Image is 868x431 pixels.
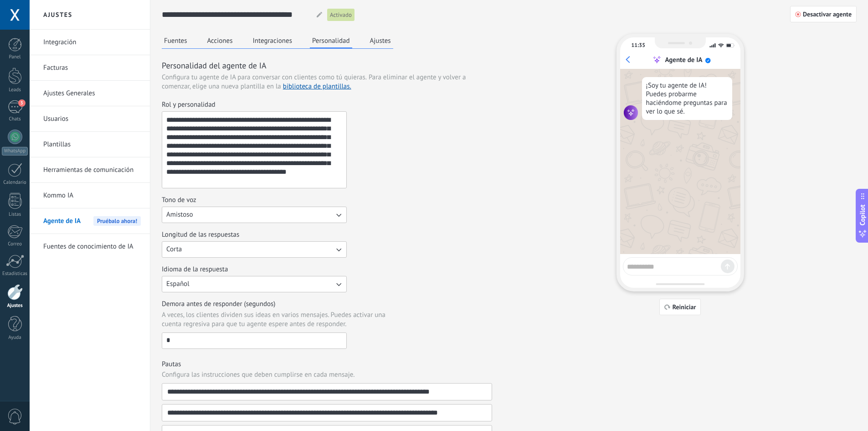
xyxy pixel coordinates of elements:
div: Ajustes [2,303,28,309]
li: Facturas [30,55,150,81]
div: Panel [2,54,28,60]
h3: Personalidad del agente de IA [162,60,492,71]
button: Integraciones [251,34,295,47]
div: WhatsApp [2,147,28,156]
button: Idioma de la respuesta [162,276,347,292]
li: Ajustes Generales [30,81,150,106]
h3: Pautas [162,360,492,369]
li: Agente de IA [30,208,150,234]
span: Configura tu agente de IA para conversar con clientes como tú quieras. [162,73,367,82]
li: Integración [30,30,150,55]
img: agent icon [624,105,638,120]
div: Chats [2,116,28,122]
a: Agente de IAPruébalo ahora! [43,208,141,234]
button: Longitud de las respuestas [162,241,347,258]
span: Pruébalo ahora! [93,216,141,226]
div: Agente de IA [665,56,702,64]
span: Agente de IA [43,208,81,234]
div: Correo [2,241,28,247]
span: Activado [330,10,352,20]
span: Rol y personalidad [162,100,216,109]
button: Tono de voz [162,207,347,223]
div: 11:35 [632,42,645,49]
span: Longitud de las respuestas [162,230,239,239]
a: biblioteca de plantillas. [283,82,351,91]
span: Configura las instrucciones que deben cumplirse en cada mensaje. [162,370,355,379]
button: Personalidad [310,34,352,49]
a: Ajustes Generales [43,81,141,106]
span: Corta [166,245,182,254]
li: Plantillas [30,132,150,157]
button: Fuentes [162,34,190,47]
span: Amistoso [166,210,193,219]
span: A veces, los clientes dividen sus ideas en varios mensajes. Puedes activar una cuenta regresiva p... [162,311,401,329]
a: Kommo IA [43,183,141,208]
a: Integración [43,30,141,55]
a: Usuarios [43,106,141,132]
span: Para eliminar el agente y volver a comenzar, elige una nueva plantilla en la [162,73,466,91]
button: Acciones [205,34,235,47]
span: Demora antes de responder (segundos) [162,300,276,309]
button: Desactivar agente [790,6,857,22]
li: Kommo IA [30,183,150,208]
a: Fuentes de conocimiento de IA [43,234,141,260]
span: Tono de voz [162,196,196,205]
span: Español [166,280,190,289]
span: 3 [18,99,26,107]
textarea: Rol y personalidad [162,112,344,188]
span: Desactivar agente [803,11,852,17]
li: Herramientas de comunicación [30,157,150,183]
li: Usuarios [30,106,150,132]
span: Reiniciar [673,304,696,310]
a: Plantillas [43,132,141,157]
input: Demora antes de responder (segundos)A veces, los clientes dividen sus ideas en varios mensajes. P... [162,333,346,348]
div: Estadísticas [2,271,28,277]
div: Calendario [2,180,28,186]
a: Herramientas de comunicación [43,157,141,183]
div: Ayuda [2,335,28,341]
div: ¡Soy tu agente de IA! Puedes probarme haciéndome preguntas para ver lo que sé. [642,77,732,120]
button: Ajustes [368,34,393,47]
div: Listas [2,212,28,218]
div: Leads [2,87,28,93]
span: Idioma de la respuesta [162,265,228,274]
span: Copilot [858,204,867,225]
button: Reiniciar [659,299,701,315]
li: Fuentes de conocimiento de IA [30,234,150,259]
a: Facturas [43,55,141,81]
